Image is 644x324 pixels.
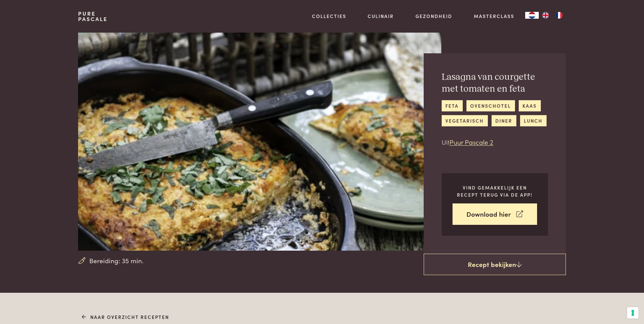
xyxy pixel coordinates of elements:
[627,307,639,319] button: Uw voorkeuren voor toestemming voor trackingtechnologieën
[525,12,539,19] a: NL
[82,313,169,321] a: Naar overzicht recepten
[442,100,463,111] a: feta
[525,12,566,19] aside: Language selected: Nederlands
[552,12,566,19] a: FR
[312,13,346,20] a: Collecties
[453,184,537,198] p: Vind gemakkelijk een recept terug via de app!
[424,254,566,275] a: Recept bekijken
[539,12,566,19] ul: Language list
[78,33,441,251] img: Lasagna van courgette met tomaten en feta
[492,115,516,126] a: diner
[519,100,541,111] a: kaas
[442,71,548,95] h2: Lasagna van courgette met tomaten en feta
[449,137,493,146] a: Puur Pascale 2
[78,11,108,22] a: PurePascale
[89,256,144,266] span: Bereiding: 35 min.
[368,13,394,20] a: Culinair
[520,115,547,126] a: lunch
[416,13,452,20] a: Gezondheid
[453,203,537,225] a: Download hier
[525,12,539,19] div: Language
[442,115,488,126] a: vegetarisch
[442,137,548,147] p: Uit
[466,100,515,111] a: ovenschotel
[539,12,552,19] a: EN
[474,13,514,20] a: Masterclass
